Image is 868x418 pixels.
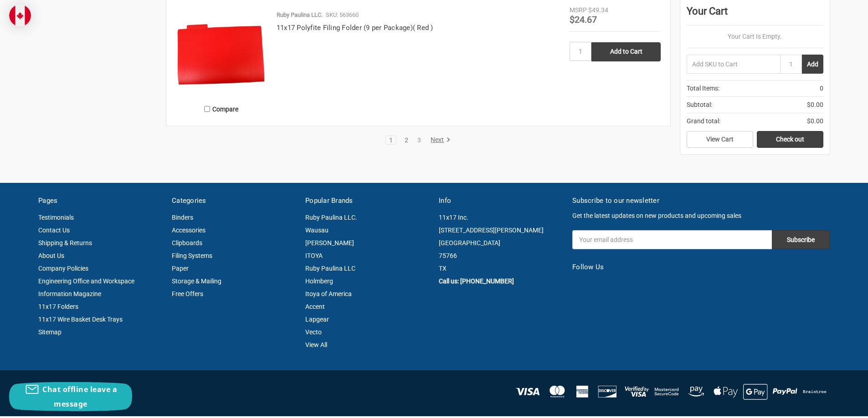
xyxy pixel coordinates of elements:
[38,196,162,206] h5: Pages
[305,277,333,285] a: Holmberg
[42,384,117,409] span: Chat offline leave a message
[807,100,823,110] span: $0.00
[401,137,411,143] a: 2
[772,230,830,249] input: Subscribe
[9,382,132,411] button: Chat offline leave a message
[38,277,134,297] a: Engineering Office and Workspace Information Magazine
[277,24,433,32] a: 11x17 Polyfite Filing Folder (9 per Package)( Red )
[570,5,587,15] div: MSRP
[687,100,712,110] span: Subtotal:
[38,265,88,272] a: Company Policies
[820,84,823,93] span: 0
[305,341,327,348] a: View All
[9,5,31,26] img: duty and tax information for Canada
[439,196,563,206] h5: Info
[172,239,202,247] a: Clipboards
[305,196,429,206] h5: Popular Brands
[572,211,830,221] p: Get the latest updates on new products and upcoming sales
[305,265,355,272] a: Ruby Paulina LLC
[305,214,357,221] a: Ruby Paulina LLC.
[572,262,830,272] h5: Follow Us
[38,227,70,234] a: Contact Us
[305,239,354,247] a: [PERSON_NAME]
[172,265,189,272] a: Paper
[204,106,210,112] input: Compare
[305,328,322,336] a: Vecto
[305,252,323,259] a: ITOYA
[439,277,514,285] a: Call us: [PHONE_NUMBER]
[570,14,597,25] span: $24.67
[572,230,772,249] input: Your email address
[687,32,823,41] p: Your Cart Is Empty.
[176,5,267,96] img: 11x17 Polyfite Filing Folder (9 per Package)( Red )
[807,116,823,126] span: $0.00
[802,55,823,74] button: Add
[172,196,296,206] h5: Categories
[172,252,212,259] a: Filing Systems
[172,290,203,297] a: Free Offers
[172,277,221,285] a: Storage & Mailing
[172,227,205,234] a: Accessories
[687,55,780,74] input: Add SKU to Cart
[439,211,563,275] address: 11x17 Inc. [STREET_ADDRESS][PERSON_NAME] [GEOGRAPHIC_DATA] 75766 TX
[687,116,720,126] span: Grand total:
[38,303,78,310] a: 11x17 Folders
[757,131,823,148] a: Check out
[572,196,830,206] h5: Subscribe to our newsletter
[305,290,352,297] a: Itoya of America
[305,227,329,234] a: Wausau
[38,389,429,398] p: © 2025 11x17
[427,136,451,144] a: Next
[588,6,608,14] span: $49.34
[277,10,323,20] p: Ruby Paulina LLC.
[326,10,359,20] p: SKU: 563660
[176,101,267,116] label: Compare
[38,316,123,323] a: 11x17 Wire Basket Desk Trays
[38,328,62,336] a: Sitemap
[38,239,92,247] a: Shipping & Returns
[687,131,753,148] a: View Cart
[172,214,193,221] a: Binders
[38,214,74,221] a: Testimonials
[414,137,424,143] a: 3
[386,137,396,143] a: 1
[687,84,719,93] span: Total Items:
[591,42,661,61] input: Add to Cart
[305,316,329,323] a: Lapgear
[687,4,823,25] div: Your Cart
[305,303,325,310] a: Accent
[38,252,64,259] a: About Us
